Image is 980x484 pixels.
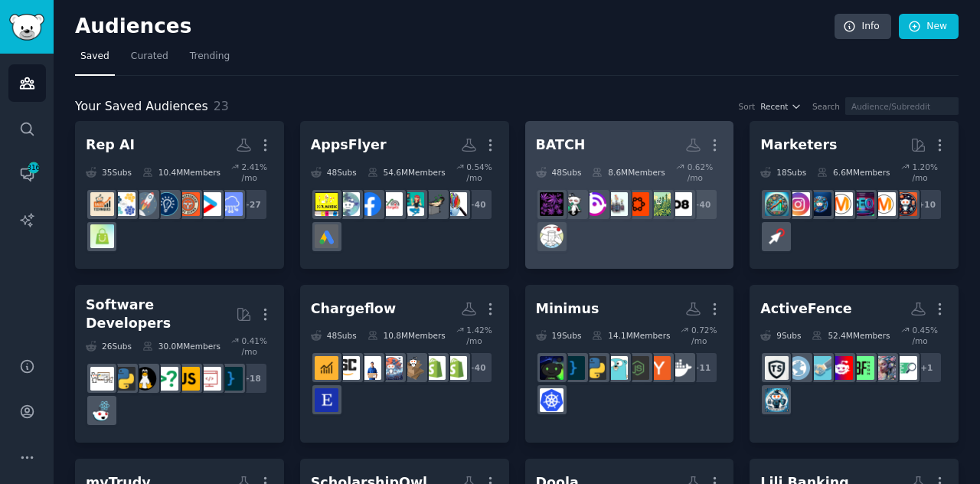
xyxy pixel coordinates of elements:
img: programming [219,367,243,391]
img: Python [112,367,136,391]
a: BATCH48Subs8.6MMembers0.62% /mo+40Delta8SuperStorethcediblereviewsdelta8cartsDelta8_gummiesCannab... [525,121,734,269]
a: Trending [185,44,235,76]
div: 0.54 % /mo [466,162,498,183]
img: programming [561,356,585,380]
div: 8.6M Members [592,162,665,183]
img: technology [808,356,831,380]
div: Marketers [760,136,837,155]
a: ActiveFence9Subs52.4MMembers0.45% /mo+1jobboardsearchgenerativeAIbattlefield2042cybersecuritytech... [750,285,959,443]
div: 1.42 % /mo [466,325,498,346]
a: Rep AI35Subs10.4MMembers2.41% /mo+27SaaSstartupEntrepreneurRideAlongEntrepreneurshipstartupsSales... [75,121,284,269]
img: DropshippingST [422,356,446,380]
a: Info [835,14,891,40]
img: treedibles [540,192,563,216]
div: AppsFlyer [311,136,387,155]
div: 26 Sub s [86,335,132,357]
span: Trending [190,50,230,64]
img: socialmedia [893,192,917,216]
img: learnpython [90,367,114,391]
div: 6.6M Members [817,162,890,183]
div: 48 Sub s [311,162,357,183]
img: delta8carts [626,192,649,216]
div: Sort [739,101,756,112]
div: + 18 [236,362,268,394]
img: SecurityCareerAdvice [540,356,563,380]
img: trustandsafetypros [765,388,789,412]
div: + 40 [686,188,718,221]
img: ycombinator [647,356,671,380]
div: 52.4M Members [812,325,890,346]
img: DigitalMarketingHelp [315,192,338,216]
img: node [626,356,649,380]
img: jobboardsearch [893,356,917,380]
div: + 10 [910,188,942,221]
img: facebookadsexperts [358,192,381,216]
img: webdev [198,367,221,391]
div: ActiveFence [760,299,851,319]
img: Entrepreneurship [155,192,178,216]
img: dataisbeautiful [336,192,360,216]
span: 316 [27,162,41,173]
img: dropship [400,356,424,380]
img: influencermarketing [400,192,424,216]
div: 1.20 % /mo [912,162,948,183]
img: SalesOperations [112,192,136,216]
div: BATCH [536,136,586,155]
a: Marketers18Subs6.6MMembers1.20% /mo+10socialmediamarketingSEODigitalMarketingdigital_marketingIns... [750,121,959,269]
img: reactjs [90,399,114,423]
img: weed [561,192,585,216]
div: 2.41 % /mo [242,162,273,183]
img: salestechniques [90,192,114,216]
div: + 40 [461,188,493,221]
a: 316 [8,155,46,193]
div: + 27 [236,188,268,221]
button: Recent [760,101,802,112]
div: Chargeflow [311,299,396,319]
img: linux [133,367,157,391]
a: Curated [126,44,174,76]
img: PPC [765,224,789,248]
div: Minimus [536,299,599,319]
img: DigitalMarketing [829,192,853,216]
span: Your Saved Audiences [75,97,208,116]
span: Recent [760,101,788,112]
img: Monetise [379,192,403,216]
img: EtsySellers [315,388,338,412]
div: 30.0M Members [142,335,220,357]
div: Search [812,101,840,112]
span: 23 [214,99,229,113]
img: InternetMarketing [422,192,446,216]
a: Chargeflow48Subs10.8MMembers1.42% /mo+40Dropshipping_GuideDropshippingSTdropshipAI_AgentsAmazonSe... [300,285,509,443]
img: docker [668,356,692,380]
img: Dropshipping_Guide [443,356,467,380]
div: + 40 [461,352,493,384]
img: news [786,356,810,380]
img: Delta8_gummies [604,192,628,216]
div: 0.72 % /mo [691,325,723,346]
div: 18 Sub s [760,162,806,183]
img: AmazonSellerTipsUSA [358,356,381,380]
a: Software Developers26Subs30.0MMembers0.41% /mo+18programmingwebdevjavascriptcscareerquestionslinu... [75,285,284,443]
img: cybersecurity [829,356,853,380]
img: MerchByAmazonseller [315,356,338,380]
img: Amazonsellercentral [336,356,360,380]
div: 48 Sub s [536,162,582,183]
img: SEO [851,192,874,216]
img: digital_marketing [808,192,831,216]
div: Rep AI [86,136,135,155]
div: 9 Sub s [760,325,801,346]
div: 35 Sub s [86,162,132,183]
img: CannabisNewsInfo [583,192,606,216]
a: AppsFlyer48Subs54.6MMembers0.54% /mo+40MarketingResearchInternetMarketinginfluencermarketingMonet... [300,121,509,269]
img: Shopify_Success [90,224,114,248]
img: Python [583,356,606,380]
img: thcediblereviews [647,192,671,216]
img: Delta8SuperStore [668,192,692,216]
div: 54.6M Members [367,162,446,183]
img: GummySearch logo [9,14,44,41]
span: Saved [80,50,109,64]
img: InstagramMarketing [786,192,810,216]
div: 10.8M Members [367,325,446,346]
img: Affiliatemarketing [765,192,789,216]
img: generativeAI [872,356,896,380]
